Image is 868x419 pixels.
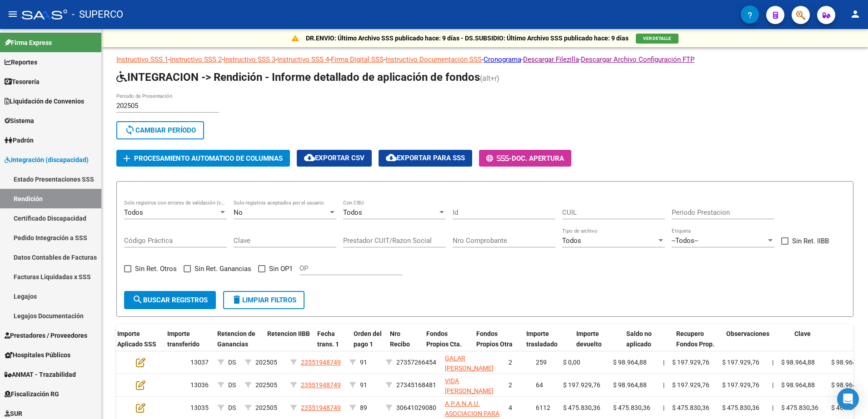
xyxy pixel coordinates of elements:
[663,404,664,411] span: |
[643,36,671,41] span: VER DETALLE
[523,55,579,64] a: Descargar Filezilla
[5,96,84,106] span: Liquidación de Convenios
[445,377,494,395] span: VIDA [PERSON_NAME]
[613,359,647,366] span: $ 98.964,88
[831,381,865,389] span: $ 98.964,88
[781,404,818,411] span: $ 475.830,36
[791,324,859,364] datatable-header-cell: Clave
[354,330,382,348] span: Orden del pago 1
[794,330,811,337] span: Clave
[231,296,296,304] span: Limpiar filtros
[663,381,664,389] span: |
[72,5,123,25] span: - SUPERCO
[396,381,436,389] span: 27345168481
[672,381,709,389] span: $ 197.929,76
[116,55,168,64] a: Instructivo SSS 1
[228,404,236,411] span: DS
[536,404,550,411] span: 6112
[5,389,59,399] span: Fiscalización RG
[722,404,759,411] span: $ 475.830,36
[255,404,277,411] span: 202505
[217,330,255,348] span: Retencion de Ganancias
[7,9,18,20] mat-icon: menu
[772,404,773,411] span: |
[509,381,512,389] span: 2
[5,370,76,380] span: ANMAT - Trazabilidad
[672,359,709,366] span: $ 197.929,76
[314,324,350,364] datatable-header-cell: Fecha trans. 1
[479,150,571,167] button: -Doc. Apertura
[255,359,277,366] span: 202505
[264,324,314,364] datatable-header-cell: Retencion IIBB
[134,154,283,163] span: Procesamiento automatico de columnas
[473,324,523,364] datatable-header-cell: Fondos Propios Otra Cta.
[5,350,70,360] span: Hospitales Públicos
[536,381,543,389] span: 64
[125,124,135,135] mat-icon: sync
[132,296,208,304] span: Buscar registros
[512,154,564,163] span: Doc. Apertura
[523,324,573,364] datatable-header-cell: Importe trasladado
[850,9,861,20] mat-icon: person
[223,291,304,309] button: Limpiar filtros
[476,330,513,358] span: Fondos Propios Otra Cta.
[526,330,558,348] span: Importe trasladado
[5,77,40,87] span: Tesorería
[636,34,678,44] button: VER DETALLE
[536,359,547,366] span: 259
[486,154,512,163] span: -
[301,359,341,366] span: 23551948749
[116,54,853,64] p: - - - - - - - -
[386,324,423,364] datatable-header-cell: Nro Recibo
[297,150,372,167] button: Exportar CSV
[170,55,222,64] a: Instructivo SSS 2
[390,330,410,348] span: Nro Recibo
[301,404,341,411] span: 23551948749
[5,330,87,340] span: Prestadores / Proveedores
[317,330,339,348] span: Fecha trans. 1
[722,359,759,366] span: $ 197.929,76
[831,359,865,366] span: $ 98.964,88
[121,153,132,164] mat-icon: add
[396,359,436,366] span: 27357266454
[396,404,436,411] span: 30641029080
[214,324,264,364] datatable-header-cell: Retencion de Ganancias
[124,291,216,309] button: Buscar registros
[5,409,22,419] span: SUR
[563,359,580,366] span: $ 0,00
[228,381,236,389] span: DS
[480,74,499,83] span: (alt+r)
[5,57,37,67] span: Reportes
[224,55,275,64] a: Instructivo SSS 3
[386,152,397,163] mat-icon: cloud_download
[792,236,829,246] span: Sin Ret. IIBB
[5,155,89,165] span: Integración (discapacidad)
[190,357,210,368] div: 13037
[723,324,791,364] datatable-header-cell: Observaciones
[343,208,362,217] span: Todos
[573,324,623,364] datatable-header-cell: Importe devuelto Cuenta SSS
[5,116,34,126] span: Sistema
[116,121,204,139] button: Cambiar Período
[726,330,769,337] span: Observaciones
[379,150,472,167] button: Exportar para SSS
[125,126,196,134] span: Cambiar Período
[772,359,773,366] span: |
[385,55,482,64] a: Instructivo Documentación SSS
[613,404,650,411] span: $ 475.830,36
[576,330,611,358] span: Importe devuelto Cuenta SSS
[164,324,214,364] datatable-header-cell: Importe transferido
[676,330,714,348] span: Recupero Fondos Prop.
[781,381,815,389] span: $ 98.964,88
[772,381,773,389] span: |
[135,263,177,274] span: Sin Ret. Otros
[277,55,329,64] a: Instructivo SSS 4
[386,154,465,162] span: Exportar para SSS
[306,33,629,43] p: DR.ENVIO: Último Archivo SSS publicado hace: 9 días - DS.SUBSIDIO: Último Archivo SSS publicado h...
[581,55,694,64] a: Descargar Archivo Configuración FTP
[509,359,512,366] span: 2
[722,381,759,389] span: $ 197.929,76
[190,380,210,390] div: 13036
[626,330,652,348] span: Saldo no aplicado
[563,404,600,411] span: $ 475.830,36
